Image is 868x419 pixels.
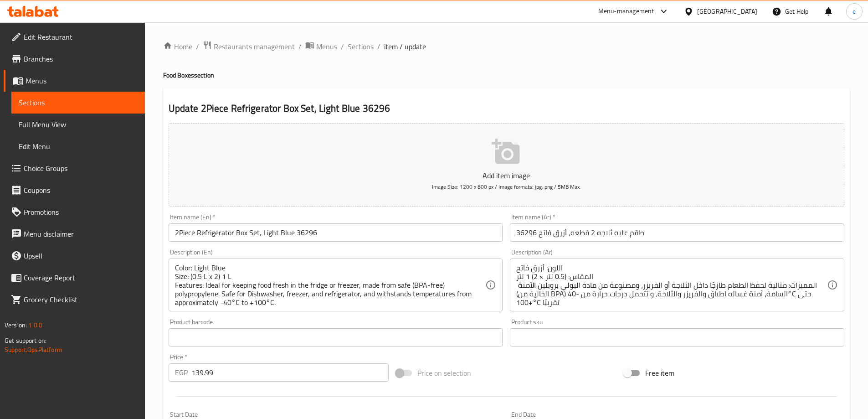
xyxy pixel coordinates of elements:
span: Full Menu View [19,119,138,130]
button: Add item imageImage Size: 1200 x 800 px / Image formats: jpg, png / 5MB Max. [169,123,844,207]
span: Free item [645,367,674,378]
input: Please enter product sku [510,328,844,347]
span: Grocery Checklist [24,294,138,305]
span: Get support on: [5,335,46,347]
span: Choice Groups [24,163,138,174]
a: Menus [4,70,145,92]
li: / [298,41,302,52]
span: 1.0.0 [28,319,42,331]
a: Promotions [4,201,145,223]
li: / [341,41,344,52]
input: Please enter product barcode [169,328,503,347]
div: Menu-management [598,6,654,17]
span: Edit Restaurant [24,31,138,42]
span: Version: [5,319,27,331]
span: Coverage Report [24,272,138,283]
span: Coupons [24,185,138,196]
input: Please enter price [191,363,389,382]
a: Support.OpsPlatform [5,344,62,356]
a: Restaurants management [203,41,295,52]
span: Sections [19,97,138,108]
span: Restaurants management [214,41,295,52]
input: Enter name Ar [510,223,844,242]
a: Coupons [4,179,145,201]
a: Full Menu View [11,114,145,135]
h4: Food Boxes section [163,71,850,80]
li: / [377,41,380,52]
input: Enter name En [169,223,503,242]
p: Add item image [183,170,830,181]
div: [GEOGRAPHIC_DATA] [697,6,757,16]
span: Price on selection [417,367,471,378]
a: Menu disclaimer [4,223,145,245]
span: Menus [26,75,138,86]
p: EGP [175,367,188,378]
a: Sections [348,41,374,52]
span: Menu disclaimer [24,228,138,239]
a: Upsell [4,245,145,267]
span: Branches [24,53,138,64]
span: e [853,6,856,16]
a: Edit Menu [11,135,145,157]
span: Menus [316,41,337,52]
li: / [196,41,199,52]
span: Promotions [24,207,138,217]
a: Choice Groups [4,157,145,179]
span: item / update [384,41,426,52]
a: Grocery Checklist [4,289,145,310]
a: Sections [11,92,145,114]
span: Upsell [24,250,138,261]
a: Menus [305,41,337,52]
a: Branches [4,48,145,70]
span: Image Size: 1200 x 800 px / Image formats: jpg, png / 5MB Max. [432,181,581,192]
nav: breadcrumb [163,41,850,52]
span: Edit Menu [19,141,138,152]
a: Edit Restaurant [4,26,145,48]
textarea: اللون: أزرق فاتح المقاس: (0.5 لتر × 2) 1 لتر المميزات: مثالية لحفظ الطعام طازجًا داخل الثلاجة أو ... [516,264,827,307]
a: Coverage Report [4,267,145,289]
a: Home [163,41,192,52]
h2: Update 2Piece Refrigerator Box Set, Light Blue 36296 [169,102,844,115]
textarea: Color: Light Blue Size: (0.5 L x 2) 1 L Features: Ideal for keeping food fresh in the fridge or f... [175,264,486,307]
